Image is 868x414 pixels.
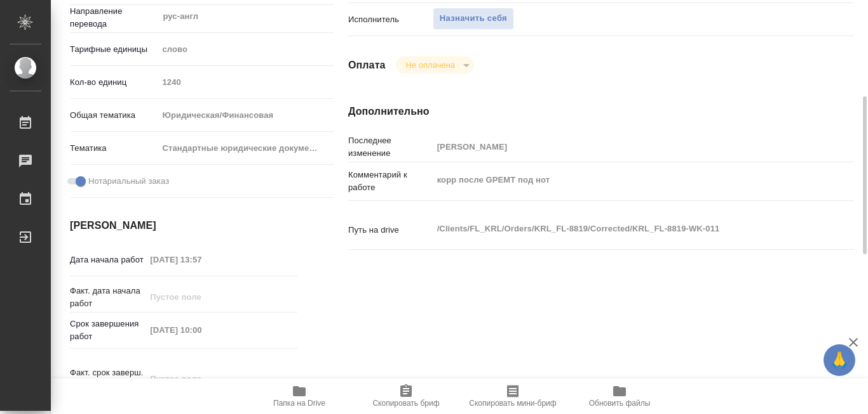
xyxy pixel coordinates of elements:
[459,378,566,414] button: Скопировать мини-бриф
[70,366,146,392] p: Факт. срок заверш. работ
[70,5,158,30] p: Направление перевода
[146,321,257,339] input: Пустое поле
[433,218,812,240] textarea: /Clients/FL_KRL/Orders/KRL_FL-8819/Corrected/KRL_FL-8819-WK-011
[146,250,257,269] input: Пустое поле
[70,109,158,122] p: Общая тематика
[469,399,556,408] span: Скопировать мини-бриф
[70,318,146,343] p: Срок завершения работ
[348,13,433,26] p: Исполнитель
[348,104,854,119] h4: Дополнительно
[70,43,158,56] p: Тарифные единицы
[70,254,146,266] p: Дата начала работ
[433,138,812,156] input: Пустое поле
[70,285,146,310] p: Факт. дата начала работ
[348,134,433,160] p: Последнее изменение
[353,378,459,414] button: Скопировать бриф
[348,58,386,73] h4: Оплата
[146,370,257,388] input: Пустое поле
[348,224,433,236] p: Путь на drive
[829,347,850,373] span: 🙏
[70,142,158,155] p: Тематика
[88,175,169,188] span: Нотариальный заказ
[158,39,334,60] div: слово
[146,288,257,306] input: Пустое поле
[566,378,673,414] button: Обновить файлы
[158,73,334,91] input: Пустое поле
[158,138,334,159] div: Стандартные юридические документы, договоры, уставы
[396,56,474,74] div: Не оплачена
[158,105,334,126] div: Юридическая/Финансовая
[440,11,507,26] span: Назначить себя
[70,76,158,89] p: Кол-во единиц
[273,399,325,408] span: Папка на Drive
[402,60,459,70] button: Не оплачена
[824,344,855,376] button: 🙏
[70,218,297,233] h4: [PERSON_NAME]
[433,169,812,191] textarea: корр после GPEMT под нот
[372,399,439,408] span: Скопировать бриф
[433,8,514,30] button: Назначить себя
[589,399,651,408] span: Обновить файлы
[246,378,353,414] button: Папка на Drive
[348,169,433,194] p: Комментарий к работе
